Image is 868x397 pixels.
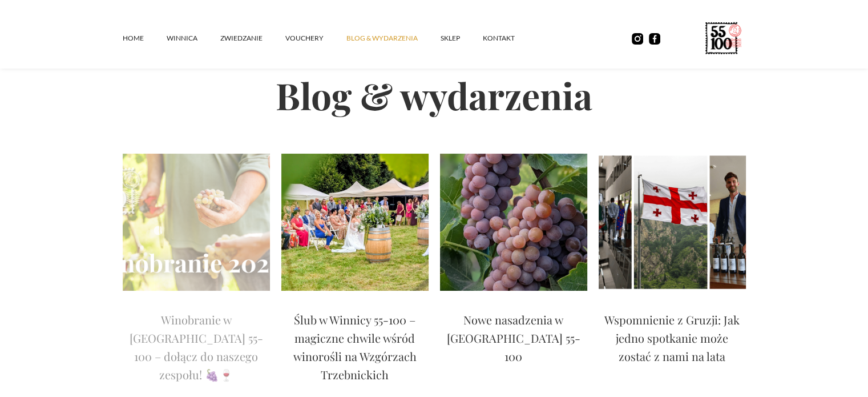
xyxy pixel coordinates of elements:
p: Wspomnienie z Gruzji: Jak jedno spotkanie może zostać z nami na lata [599,311,746,366]
p: Winobranie w [GEOGRAPHIC_DATA] 55-100 – dołącz do naszego zespołu! 🍇🍷 [123,311,270,384]
a: ZWIEDZANIE [220,21,285,55]
a: Nowe nasadzenia w [GEOGRAPHIC_DATA] 55-100 [440,311,587,371]
a: winnica [167,21,220,55]
a: vouchery [285,21,346,55]
p: Ślub w Winnicy 55-100 – magiczne chwile wśród winorośli na Wzgórzach Trzebnickich [281,311,429,384]
p: Nowe nasadzenia w [GEOGRAPHIC_DATA] 55-100 [440,311,587,366]
a: Wspomnienie z Gruzji: Jak jedno spotkanie może zostać z nami na lata [599,311,746,371]
a: Winobranie w [GEOGRAPHIC_DATA] 55-100 – dołącz do naszego zespołu! 🍇🍷 [123,311,270,390]
h2: Blog & wydarzenia [123,37,746,154]
a: SKLEP [441,21,483,55]
a: Blog & Wydarzenia [346,21,441,55]
a: Ślub w Winnicy 55-100 – magiczne chwile wśród winorośli na Wzgórzach Trzebnickich [281,311,429,390]
a: Home [123,21,167,55]
a: kontakt [483,21,538,55]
